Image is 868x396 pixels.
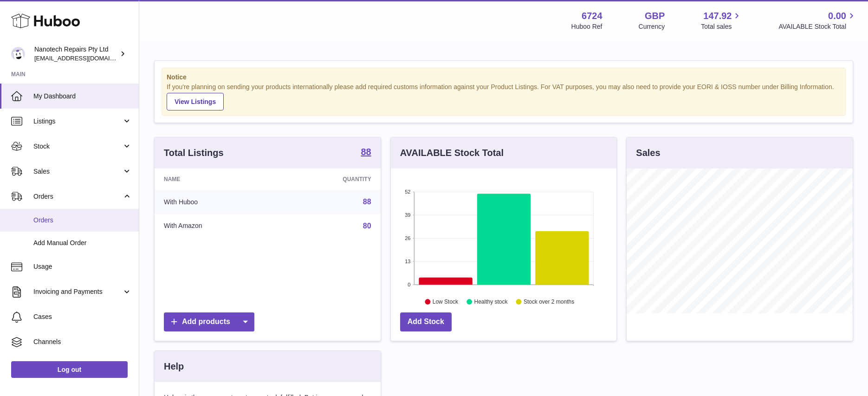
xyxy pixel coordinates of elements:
text: 39 [405,212,410,218]
text: Low Stock [433,299,459,305]
div: Huboo Ref [571,22,602,31]
div: Currency [639,22,665,31]
span: My Dashboard [33,92,132,101]
span: 147.92 [703,10,732,22]
div: Nanotech Repairs Pty Ltd [34,45,118,63]
a: Add products [164,312,254,331]
strong: GBP [645,10,665,22]
span: [EMAIL_ADDRESS][DOMAIN_NAME] [34,54,136,62]
span: Orders [33,216,132,225]
text: 52 [405,189,410,195]
img: info@nanotechrepairs.com [11,47,25,61]
span: Total sales [701,22,742,31]
a: 88 [361,147,371,158]
h3: Total Listings [164,147,224,159]
a: Add Stock [400,312,452,331]
span: 0.00 [828,10,846,22]
a: View Listings [167,93,224,110]
text: Healthy stock [474,299,508,305]
a: 0.00 AVAILABLE Stock Total [778,10,857,31]
span: Add Manual Order [33,239,132,247]
span: AVAILABLE Stock Total [778,22,857,31]
a: 88 [363,198,371,206]
span: Orders [33,192,122,201]
h3: Sales [636,147,660,159]
h3: Help [164,360,184,373]
th: Quantity [278,169,380,190]
text: Stock over 2 months [524,299,574,305]
text: 0 [408,282,410,287]
span: Listings [33,117,122,126]
a: 147.92 Total sales [701,10,742,31]
strong: 6724 [582,10,602,22]
div: If you're planning on sending your products internationally please add required customs informati... [167,83,841,110]
strong: Notice [167,73,841,82]
strong: 88 [361,147,371,156]
text: 13 [405,259,410,264]
span: Sales [33,167,122,176]
a: Log out [11,361,128,378]
th: Name [155,169,278,190]
span: Channels [33,338,132,346]
h3: AVAILABLE Stock Total [400,147,504,159]
span: Stock [33,142,122,151]
span: Cases [33,312,132,321]
a: 80 [363,222,371,230]
td: With Huboo [155,190,278,214]
span: Usage [33,262,132,271]
td: With Amazon [155,214,278,238]
text: 26 [405,235,410,241]
span: Invoicing and Payments [33,287,122,296]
